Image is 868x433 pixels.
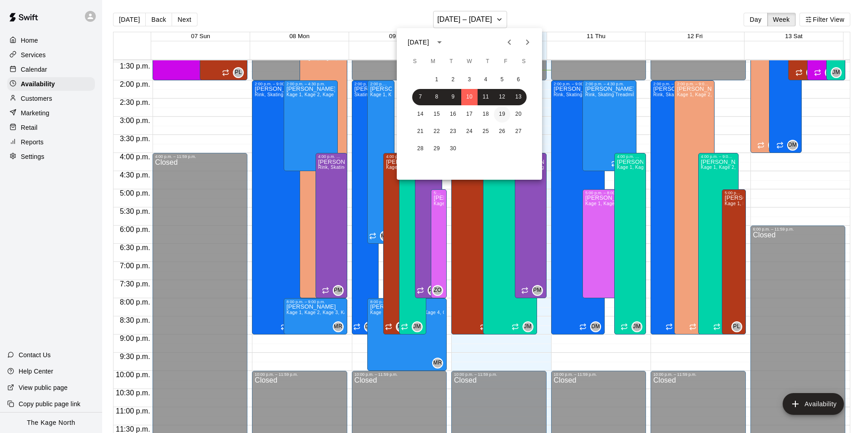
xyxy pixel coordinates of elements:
[518,33,537,51] button: Next month
[429,106,445,123] button: 15
[510,89,527,105] button: 13
[478,72,494,88] button: 4
[494,89,510,105] button: 12
[412,89,429,105] button: 7
[494,106,510,123] button: 19
[425,53,441,71] span: Monday
[445,89,461,105] button: 9
[461,72,478,88] button: 3
[445,123,461,140] button: 23
[479,53,496,71] span: Thursday
[461,89,478,105] button: 10
[429,89,445,105] button: 8
[494,123,510,140] button: 26
[445,72,461,88] button: 2
[478,123,494,140] button: 25
[412,123,429,140] button: 21
[412,106,429,123] button: 14
[412,141,429,157] button: 28
[516,53,532,71] span: Saturday
[432,34,447,50] button: calendar view is open, switch to year view
[429,123,445,140] button: 22
[429,141,445,157] button: 29
[445,141,461,157] button: 30
[510,123,527,140] button: 27
[408,38,429,47] div: [DATE]
[461,53,478,71] span: Wednesday
[478,106,494,123] button: 18
[429,72,445,88] button: 1
[500,33,518,51] button: Previous month
[510,72,527,88] button: 6
[461,123,478,140] button: 24
[445,106,461,123] button: 16
[498,53,514,71] span: Friday
[494,72,510,88] button: 5
[478,89,494,105] button: 11
[407,53,423,71] span: Sunday
[461,106,478,123] button: 17
[443,53,459,71] span: Tuesday
[510,106,527,123] button: 20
